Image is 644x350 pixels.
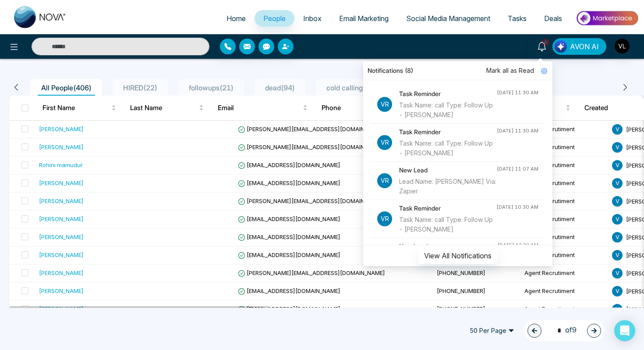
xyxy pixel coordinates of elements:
[399,139,497,158] div: Task Name: call Type: Follow Up - [PERSON_NAME]
[496,204,538,211] div: [DATE] 10:30 AM
[521,264,609,282] td: Agent Recrutiment
[521,175,609,193] td: Agent Recrutiment
[521,157,609,175] td: Agent Recrutiment
[42,103,110,113] span: First Name
[377,135,392,150] p: Vr
[614,320,635,341] div: Open Intercom Messenger
[238,251,340,258] span: [EMAIL_ADDRESS][DOMAIN_NAME]
[238,305,340,312] span: [EMAIL_ADDRESS][DOMAIN_NAME]
[238,197,385,204] span: [PERSON_NAME][EMAIL_ADDRESS][DOMAIN_NAME]
[612,214,623,225] span: V
[570,41,599,52] span: AVON AI
[575,8,639,28] img: Market-place.gif
[612,196,623,207] span: V
[544,14,562,23] span: Deals
[464,324,520,338] span: 50 Per Page
[323,83,380,92] span: cold calling ( 58 )
[612,124,623,135] span: V
[612,142,623,153] span: V
[521,246,609,264] td: Agent Recrutiment
[39,179,84,187] div: [PERSON_NAME]
[211,96,315,120] th: Email
[521,211,609,229] td: Agent Recrutiment
[437,269,485,276] span: [PHONE_NUMBER]
[39,250,84,259] div: [PERSON_NAME]
[39,268,84,277] div: [PERSON_NAME]
[437,305,485,312] span: [PHONE_NUMBER]
[303,14,322,23] span: Inbox
[612,160,623,171] span: V
[406,14,490,23] span: Social Media Management
[315,96,402,120] th: Phone
[39,143,84,151] div: [PERSON_NAME]
[399,127,497,137] h4: Task Reminder
[377,97,392,112] p: Vr
[542,38,550,46] span: 8
[218,103,301,113] span: Email
[508,14,527,23] span: Tasks
[521,282,609,300] td: Agent Recrutiment
[555,40,567,53] img: Lead Flow
[262,83,298,92] span: dead ( 94 )
[263,14,286,23] span: People
[185,83,237,92] span: followups ( 21 )
[497,242,538,249] div: [DATE] 12:23 AM
[437,287,485,294] span: [PHONE_NUMBER]
[238,179,340,186] span: [EMAIL_ADDRESS][DOMAIN_NAME]
[612,268,623,279] span: V
[486,66,534,75] span: Mark all as Read
[238,287,340,294] span: [EMAIL_ADDRESS][DOMAIN_NAME]
[39,232,84,241] div: [PERSON_NAME]
[363,61,552,80] div: Notifications (8)
[39,125,84,133] div: [PERSON_NAME]
[330,10,397,27] a: Email Marketing
[552,325,577,336] span: of 9
[35,96,123,120] th: First Name
[39,304,84,313] div: [PERSON_NAME]
[238,269,385,276] span: [PERSON_NAME][EMAIL_ADDRESS][DOMAIN_NAME]
[615,39,630,54] img: User Avatar
[14,6,67,28] img: Nova CRM Logo
[499,10,535,27] a: Tasks
[238,233,340,240] span: [EMAIL_ADDRESS][DOMAIN_NAME]
[612,232,623,243] span: V
[339,14,389,23] span: Email Marketing
[399,204,496,213] h4: Task Reminder
[397,10,499,27] a: Social Media Management
[418,247,497,264] button: View All Notifications
[399,89,497,99] h4: Task Reminder
[521,300,609,318] td: Agent Recrutiment
[521,193,609,211] td: Agent Recrutiment
[399,165,497,175] h4: New Lead
[226,14,246,23] span: Home
[377,211,392,226] p: Vr
[399,100,497,120] div: Task Name: call Type: Follow Up - [PERSON_NAME]
[521,121,609,139] td: Agent Recrutiment
[238,161,340,168] span: [EMAIL_ADDRESS][DOMAIN_NAME]
[39,286,84,295] div: [PERSON_NAME]
[521,229,609,246] td: Agent Recrutiment
[399,242,497,251] h4: New Lead
[38,83,95,92] span: All People ( 406 )
[218,10,255,27] a: Home
[238,215,340,222] span: [EMAIL_ADDRESS][DOMAIN_NAME]
[39,196,84,205] div: [PERSON_NAME]
[552,38,606,55] button: AVON AI
[399,177,497,196] div: Lead Name: [PERSON_NAME] Via: Zapier
[531,38,552,54] a: 8
[612,250,623,261] span: V
[255,10,294,27] a: People
[130,103,197,113] span: Last Name
[521,139,609,157] td: Agent Recrutiment
[418,251,497,259] a: View All Notifications
[39,214,84,223] div: [PERSON_NAME]
[39,161,83,169] div: Rohini mamudur
[399,215,496,234] div: Task Name: call Type: Follow Up - [PERSON_NAME]
[120,83,161,92] span: HIRED ( 22 )
[535,10,571,27] a: Deals
[238,143,385,150] span: [PERSON_NAME][EMAIL_ADDRESS][DOMAIN_NAME]
[497,127,538,135] div: [DATE] 11:30 AM
[123,96,211,120] th: Last Name
[612,178,623,189] span: V
[238,125,385,132] span: [PERSON_NAME][EMAIL_ADDRESS][DOMAIN_NAME]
